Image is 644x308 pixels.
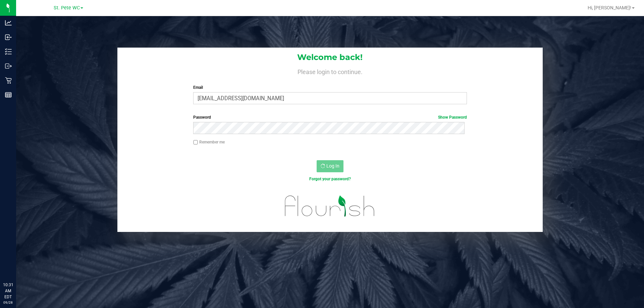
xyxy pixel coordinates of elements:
[309,177,351,181] a: Forgot your password?
[277,189,383,223] img: flourish_logo.svg
[438,115,467,120] a: Show Password
[193,139,225,145] label: Remember me
[588,5,631,10] span: Hi, [PERSON_NAME]!
[5,77,12,84] inline-svg: Retail
[54,5,80,11] span: St. Pete WC
[5,91,12,98] inline-svg: Reports
[5,48,12,55] inline-svg: Inventory
[5,34,12,41] inline-svg: Inbound
[117,67,543,75] h4: Please login to continue.
[3,282,13,300] p: 10:31 AM EDT
[317,160,343,172] button: Log In
[5,63,12,69] inline-svg: Outbound
[326,163,339,169] span: Log In
[117,53,543,62] h1: Welcome back!
[193,115,211,120] span: Password
[193,84,467,90] label: Email
[3,300,13,305] p: 09/28
[193,140,198,145] input: Remember me
[5,19,12,26] inline-svg: Analytics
